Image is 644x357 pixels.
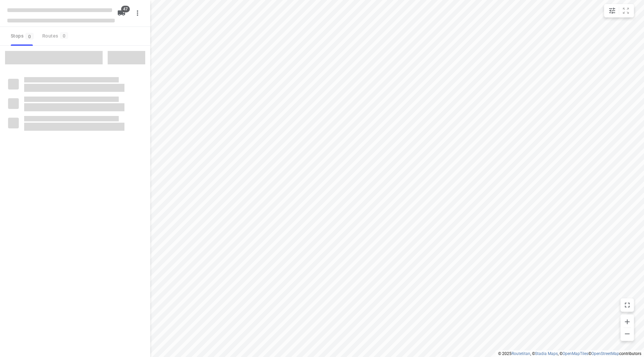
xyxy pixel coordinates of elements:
li: © 2025 , © , © © contributors [498,351,641,356]
a: Stadia Maps [535,351,558,356]
a: Routetitan [512,351,530,356]
button: Map settings [605,4,619,17]
div: small contained button group [604,4,634,17]
a: OpenStreetMap [591,351,619,356]
a: OpenMapTiles [562,351,588,356]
